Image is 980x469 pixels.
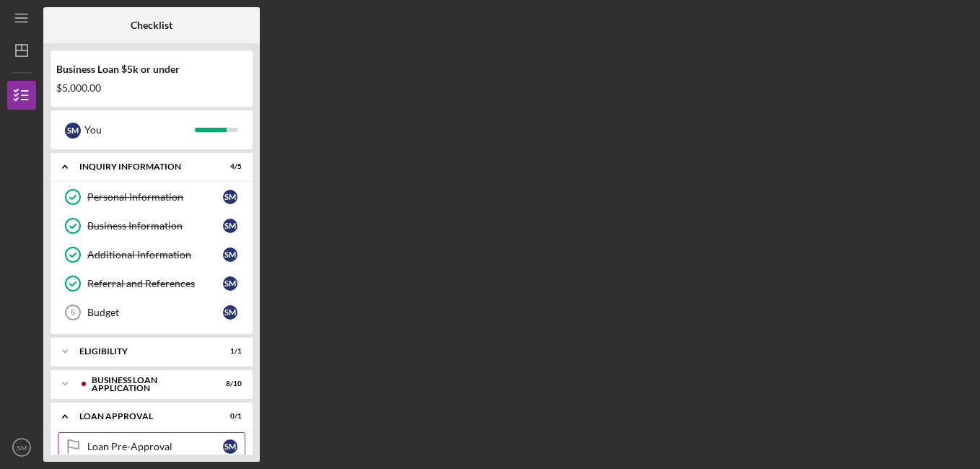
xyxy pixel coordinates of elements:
div: 8 / 10 [216,380,242,388]
div: $5,000.00 [56,82,247,94]
a: Business InformationSM [58,211,245,240]
div: Business Loan $5k or under [56,63,247,75]
b: Checklist [131,19,172,31]
div: S M [223,190,237,204]
div: S M [65,123,81,139]
div: Business Information [87,220,223,232]
a: Personal InformationSM [58,183,245,211]
a: 5BudgetSM [58,298,245,327]
button: SM [7,433,36,462]
div: S M [223,305,237,320]
div: Budget [87,307,223,318]
div: You [84,118,195,142]
div: S M [223,247,237,262]
text: SM [17,444,27,452]
a: Additional InformationSM [58,240,245,269]
div: Personal Information [87,191,223,203]
div: INQUIRY INFORMATION [79,162,206,171]
tspan: 5 [71,308,75,317]
div: Referral and References [87,278,223,289]
div: BUSINESS LOAN APPLICATION [92,376,206,393]
div: S M [223,276,237,291]
div: Loan Pre-Approval [87,441,223,452]
div: Eligibility [79,347,206,356]
div: 4 / 5 [216,162,242,171]
div: Additional Information [87,249,223,260]
div: 0 / 1 [216,412,242,421]
div: S M [223,219,237,233]
div: 1 / 1 [216,347,242,356]
a: Referral and ReferencesSM [58,269,245,298]
a: Loan Pre-ApprovalSM [58,432,245,461]
div: Loan Approval [79,412,206,421]
div: S M [223,439,237,454]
